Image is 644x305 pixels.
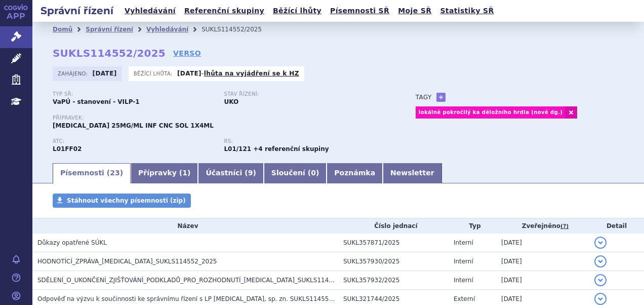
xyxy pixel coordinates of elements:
[327,163,383,183] a: Poznámka
[177,69,299,78] p: -
[338,218,449,234] th: Číslo jednací
[264,163,327,183] a: Sloučení (0)
[53,47,166,59] strong: SUKLS114552/2025
[496,234,589,252] td: [DATE]
[594,237,607,249] button: detail
[177,70,202,77] strong: [DATE]
[202,22,275,37] li: SUKLS114552/2025
[224,98,238,105] strong: UKO
[327,4,392,18] a: Písemnosti SŘ
[53,163,131,183] a: Písemnosti (23)
[146,26,188,33] a: Vyhledávání
[93,70,117,77] strong: [DATE]
[173,48,201,58] a: VERSO
[496,218,589,234] th: Zveřejněno
[53,91,214,97] p: Typ SŘ:
[496,252,589,271] td: [DATE]
[37,295,375,302] span: Odpověď na výzvu k součinnosti ke správnímu řízení s LP Keytruda, sp. zn. SUKLS114552/2025 - část 1
[224,145,251,152] strong: pembrolizumab
[32,4,122,18] h2: Správní řízení
[53,26,72,33] a: Domů
[416,106,565,119] a: lokálně pokročilý ka děložního hrdla (nově dg.)
[253,145,329,152] strong: +4 referenční skupiny
[131,163,198,183] a: Přípravky (1)
[338,271,449,290] td: SUKL357932/2025
[86,26,133,33] a: Správní řízení
[37,258,217,265] span: HODNOTÍCÍ_ZPRÁVA_KEYTRUDA_SUKLS114552_2025
[134,69,175,78] span: Běžící lhůta:
[338,252,449,271] td: SUKL357930/2025
[181,4,267,18] a: Referenční skupiny
[270,4,325,18] a: Běžící lhůty
[122,4,179,18] a: Vyhledávání
[437,4,497,18] a: Statistiky SŘ
[496,271,589,290] td: [DATE]
[53,145,82,152] strong: PEMBROLIZUMAB
[311,169,316,177] span: 0
[53,194,191,208] a: Stáhnout všechny písemnosti (zip)
[224,91,385,97] p: Stav řízení:
[182,169,187,177] span: 1
[454,258,473,265] span: Interní
[53,115,395,121] p: Přípravek:
[53,138,214,144] p: ATC:
[436,93,446,102] a: +
[32,218,338,234] th: Název
[589,218,644,234] th: Detail
[224,138,385,144] p: RS:
[454,239,473,246] span: Interní
[37,277,359,284] span: SDĚLENÍ_O_UKONČENÍ_ZJIŠŤOVÁNÍ_PODKLADŮ_PRO_ROZHODNUTÍ_KEYTRUDA_SUKLS114552_2025
[338,234,449,252] td: SUKL357871/2025
[67,197,186,204] span: Stáhnout všechny písemnosti (zip)
[449,218,496,234] th: Typ
[248,169,253,177] span: 9
[594,255,607,268] button: detail
[383,163,442,183] a: Newsletter
[198,163,263,183] a: Účastníci (9)
[110,169,119,177] span: 23
[58,69,90,78] span: Zahájeno:
[395,4,434,18] a: Moje SŘ
[416,91,432,103] h3: Tagy
[594,293,607,305] button: detail
[204,70,299,77] a: lhůta na vyjádření se k HZ
[53,98,140,105] strong: VaPÚ - stanovení - VILP-1
[454,295,475,302] span: Externí
[594,274,607,286] button: detail
[454,277,473,284] span: Interní
[37,239,107,246] span: Důkazy opatřené SÚKL
[560,223,569,230] abbr: (?)
[53,122,214,129] span: [MEDICAL_DATA] 25MG/ML INF CNC SOL 1X4ML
